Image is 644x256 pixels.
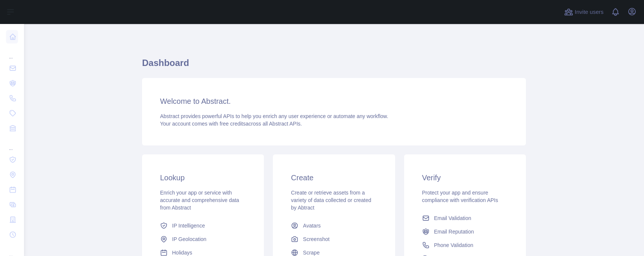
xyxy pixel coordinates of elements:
[160,113,388,119] span: Abstract provides powerful APIs to help you enrich any user experience or automate any workflow.
[288,232,380,246] a: Screenshot
[142,57,526,75] h1: Dashboard
[172,222,205,229] span: IP Intelligence
[422,190,498,203] span: Protect your app and ensure compliance with verification APIs
[160,96,508,106] h3: Welcome to Abstract.
[434,228,474,235] span: Email Reputation
[160,172,246,183] h3: Lookup
[6,45,18,60] div: ...
[220,121,246,127] span: free credits
[419,238,511,252] a: Phone Validation
[6,136,18,151] div: ...
[291,172,377,183] h3: Create
[303,222,321,229] span: Avatars
[291,190,371,211] span: Create or retrieve assets from a variety of data collected or created by Abtract
[422,172,508,183] h3: Verify
[157,232,249,246] a: IP Geolocation
[288,219,380,232] a: Avatars
[434,214,471,222] span: Email Validation
[157,219,249,232] a: IP Intelligence
[419,225,511,238] a: Email Reputation
[434,241,473,249] span: Phone Validation
[160,121,302,127] span: Your account comes with across all Abstract APIs.
[160,190,239,211] span: Enrich your app or service with accurate and comprehensive data from Abstract
[419,211,511,225] a: Email Validation
[303,235,329,243] span: Screenshot
[563,6,605,18] button: Invite users
[575,8,604,16] span: Invite users
[172,235,207,243] span: IP Geolocation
